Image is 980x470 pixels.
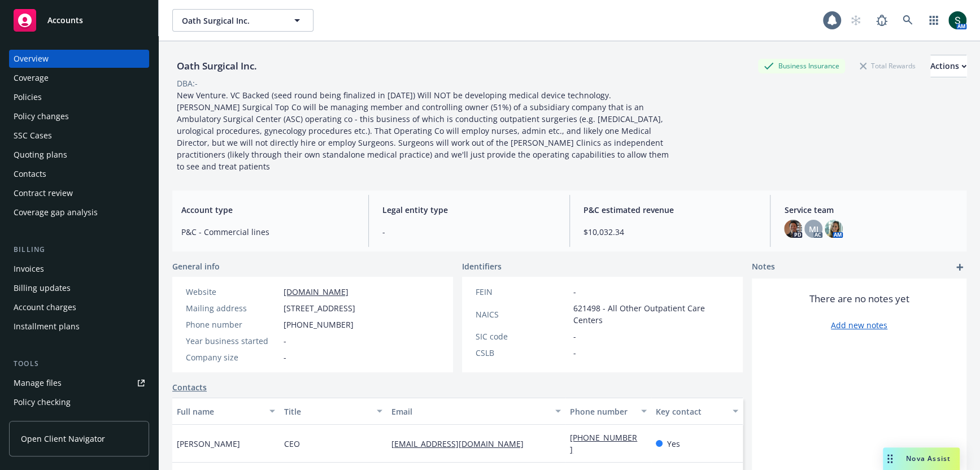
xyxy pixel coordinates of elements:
a: Add new notes [831,319,887,331]
span: Service team [784,204,957,216]
span: Accounts [47,16,83,25]
div: Business Insurance [758,59,845,73]
a: [DOMAIN_NAME] [284,286,349,297]
a: [EMAIL_ADDRESS][DOMAIN_NAME] [391,438,533,449]
div: Billing [9,244,149,255]
div: Phone number [186,319,279,330]
span: $10,032.34 [583,226,757,238]
div: Full name [177,406,263,417]
div: Installment plans [14,317,80,336]
a: Switch app [922,9,945,32]
span: MJ [809,223,818,235]
div: Phone number [570,406,634,417]
div: CSLB [476,347,569,359]
span: - [573,286,576,298]
span: New Venture. VC Backed (seed round being finalized in [DATE]) Will NOT be developing medical devi... [177,90,671,172]
a: SSC Cases [9,127,149,145]
span: 621498 - All Other Outpatient Care Centers [573,302,729,326]
img: photo [784,220,802,238]
a: [PHONE_NUMBER] [570,432,637,455]
span: - [573,347,576,359]
div: Email [391,406,548,417]
span: [PHONE_NUMBER] [284,319,354,330]
span: There are no notes yet [809,292,909,306]
a: Coverage [9,69,149,87]
span: - [382,226,556,238]
a: Contacts [9,165,149,183]
div: Policy checking [14,393,71,411]
a: Coverage gap analysis [9,203,149,221]
span: - [284,335,286,347]
div: Invoices [14,260,44,278]
div: Contract review [14,184,73,202]
span: Oath Surgical Inc. [182,15,280,27]
span: Notes [752,260,775,274]
a: Policies [9,88,149,106]
span: Open Client Navigator [21,433,105,445]
div: FEIN [476,286,569,298]
span: P&C estimated revenue [583,204,757,216]
div: Drag to move [883,447,897,470]
div: Title [284,406,370,417]
div: Actions [930,55,966,77]
div: Quoting plans [14,146,67,164]
div: Oath Surgical Inc. [172,59,262,73]
a: Contacts [172,381,207,393]
div: Coverage gap analysis [14,203,98,221]
a: Billing updates [9,279,149,297]
img: photo [825,220,843,238]
a: Installment plans [9,317,149,336]
div: Key contact [656,406,726,417]
span: - [284,351,286,363]
div: Account charges [14,298,76,316]
button: Oath Surgical Inc. [172,9,313,32]
div: SIC code [476,330,569,342]
div: SSC Cases [14,127,52,145]
button: Actions [930,55,966,77]
button: Key contact [651,398,743,425]
div: Website [186,286,279,298]
span: [PERSON_NAME] [177,438,240,450]
a: add [953,260,966,274]
div: NAICS [476,308,569,320]
span: CEO [284,438,300,450]
a: Overview [9,50,149,68]
span: [STREET_ADDRESS] [284,302,355,314]
a: Quoting plans [9,146,149,164]
button: Email [387,398,565,425]
span: P&C - Commercial lines [181,226,355,238]
div: Billing updates [14,279,71,297]
div: Policy changes [14,107,69,125]
button: Title [280,398,387,425]
a: Manage files [9,374,149,392]
span: Nova Assist [906,454,951,463]
a: Contract review [9,184,149,202]
span: Legal entity type [382,204,556,216]
div: Policies [14,88,42,106]
img: photo [948,11,966,29]
div: Mailing address [186,302,279,314]
a: Policy changes [9,107,149,125]
div: Contacts [14,165,46,183]
div: Manage files [14,374,62,392]
a: Accounts [9,5,149,36]
span: Yes [667,438,680,450]
span: General info [172,260,220,272]
button: Full name [172,398,280,425]
span: - [573,330,576,342]
button: Nova Assist [883,447,960,470]
button: Phone number [565,398,651,425]
div: Company size [186,351,279,363]
a: Start snowing [844,9,867,32]
a: Search [896,9,919,32]
a: Report a Bug [870,9,893,32]
div: DBA: - [177,77,198,89]
div: Total Rewards [854,59,921,73]
a: Policy checking [9,393,149,411]
a: Invoices [9,260,149,278]
div: Overview [14,50,49,68]
span: Identifiers [462,260,502,272]
div: Tools [9,358,149,369]
div: Year business started [186,335,279,347]
div: Coverage [14,69,49,87]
